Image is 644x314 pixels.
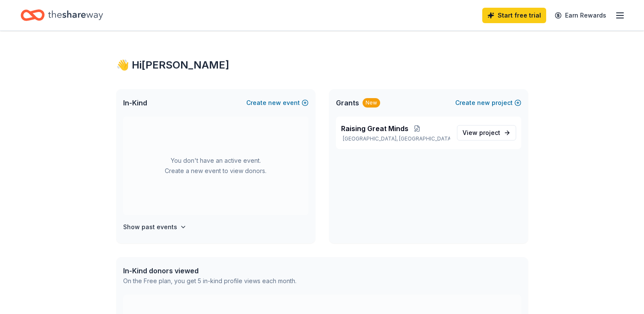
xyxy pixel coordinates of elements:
[246,98,308,108] button: Createnewevent
[457,125,516,141] a: View project
[123,117,308,215] div: You don't have an active event. Create a new event to view donors.
[479,129,500,136] span: project
[341,135,450,142] p: [GEOGRAPHIC_DATA], [GEOGRAPHIC_DATA]
[123,98,147,108] span: In-Kind
[123,222,177,232] h4: Show past events
[123,266,296,276] div: In-Kind donors viewed
[363,98,380,108] div: New
[455,98,521,108] button: Createnewproject
[550,8,611,23] a: Earn Rewards
[123,276,296,286] div: On the Free plan, you get 5 in-kind profile views each month.
[21,5,103,25] a: Home
[477,98,490,108] span: new
[116,58,528,72] div: 👋 Hi [PERSON_NAME]
[336,98,359,108] span: Grants
[123,222,187,232] button: Show past events
[268,98,281,108] span: new
[341,123,408,134] span: Raising Great Minds
[482,8,546,23] a: Start free trial
[463,128,500,138] span: View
